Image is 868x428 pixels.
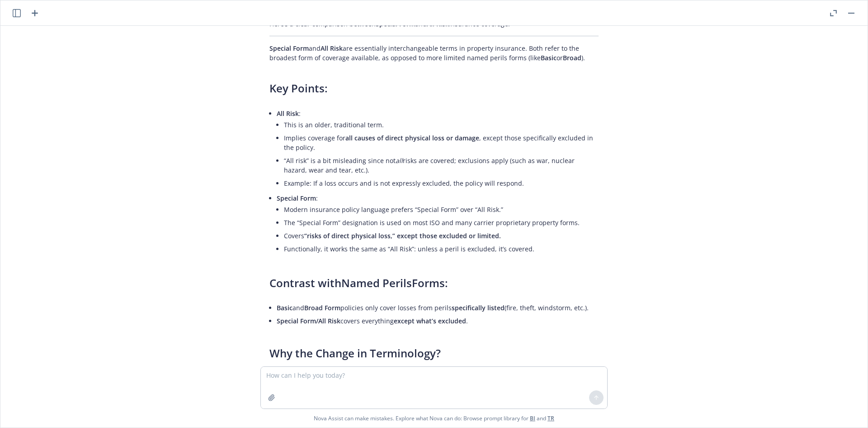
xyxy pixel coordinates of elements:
li: Covers [284,229,599,242]
span: Named Perils [341,275,412,290]
li: covers everything . [277,314,599,327]
h3: Key Points: [269,81,599,96]
li: Functionally, it works the same as “All Risk”: unless a peril is excluded, it’s covered. [284,242,599,255]
a: TR [547,414,554,422]
span: except what’s excluded [394,317,466,325]
span: Basic [541,53,557,62]
li: This is an older, traditional term. [284,118,599,131]
p: and are essentially interchangeable terms in property insurance. Both refer to the broadest form ... [269,43,599,63]
span: All Risk [277,109,299,118]
li: and policies only cover losses from perils (fire, theft, windstorm, etc.). [277,301,599,314]
span: Special Form/All Risk [277,317,340,325]
h3: Contrast with Forms: [269,275,599,291]
li: Example: If a loss occurs and is not expressly excluded, the policy will respond. [284,177,599,190]
li: “All risk” is a bit misleading since not risks are covered; exclusions apply (such as war, nuclea... [284,154,599,177]
li: Modern insurance policy language prefers “Special Form” over “All Risk.” [284,203,599,216]
span: Special Form [277,194,316,202]
span: specifically listed [452,303,505,312]
span: Broad Form [304,303,340,312]
li: The “Special Form” designation is used on most ISO and many carrier proprietary property forms. [284,216,599,229]
h3: Why the Change in Terminology? [269,346,599,361]
span: Nova Assist can make mistakes. Explore what Nova can do: Browse prompt library for and [4,409,864,428]
span: Broad [563,53,581,62]
li: Implies coverage for , except those specifically excluded in the policy. [284,131,599,154]
span: Special Form [269,44,309,53]
a: BI [530,414,535,422]
span: all causes of direct physical loss or damage [345,134,479,142]
span: “risks of direct physical loss,” except those excluded or limited. [304,231,501,240]
span: Basic [277,303,292,312]
p: : [277,109,599,118]
em: all [396,156,403,165]
p: : [277,193,599,203]
span: All Risk [321,44,343,53]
